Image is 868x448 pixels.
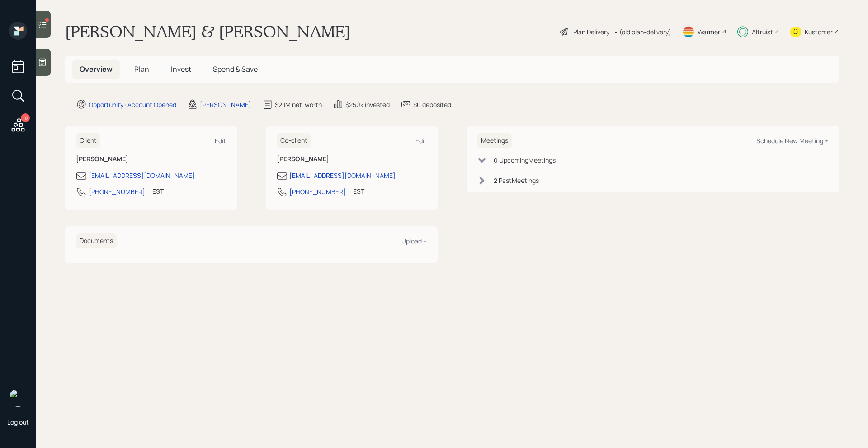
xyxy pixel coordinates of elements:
div: Plan Delivery [573,27,609,37]
div: $2.1M net-worth [275,100,322,109]
span: Plan [134,64,149,74]
div: Edit [415,136,427,145]
div: [PHONE_NUMBER] [289,187,346,196]
h6: Documents [76,233,117,248]
div: Log out [7,418,29,426]
div: Kustomer [805,27,833,37]
span: Invest [171,64,191,74]
div: $250k invested [345,100,390,109]
span: Overview [80,64,113,74]
div: 10 [21,113,30,122]
div: EST [152,187,164,196]
div: 0 Upcoming Meeting s [494,155,556,165]
div: Schedule New Meeting + [756,136,828,145]
div: Altruist [752,27,773,37]
div: [EMAIL_ADDRESS][DOMAIN_NAME] [289,171,396,180]
div: Edit [215,136,226,145]
div: Warmer [698,27,720,37]
h1: [PERSON_NAME] & [PERSON_NAME] [65,22,350,42]
div: • (old plan-delivery) [614,27,671,37]
div: Opportunity · Account Opened [89,100,176,109]
div: [PHONE_NUMBER] [89,187,145,196]
div: EST [353,187,364,196]
h6: [PERSON_NAME] [277,155,427,163]
div: Upload + [401,237,427,245]
div: 2 Past Meeting s [494,176,539,185]
h6: Co-client [277,133,311,148]
div: [PERSON_NAME] [200,100,251,109]
div: $0 deposited [413,100,451,109]
img: michael-russo-headshot.png [9,389,27,407]
h6: Client [76,133,100,148]
div: [EMAIL_ADDRESS][DOMAIN_NAME] [89,171,195,180]
h6: [PERSON_NAME] [76,155,226,163]
span: Spend & Save [213,64,258,74]
h6: Meetings [477,133,512,148]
